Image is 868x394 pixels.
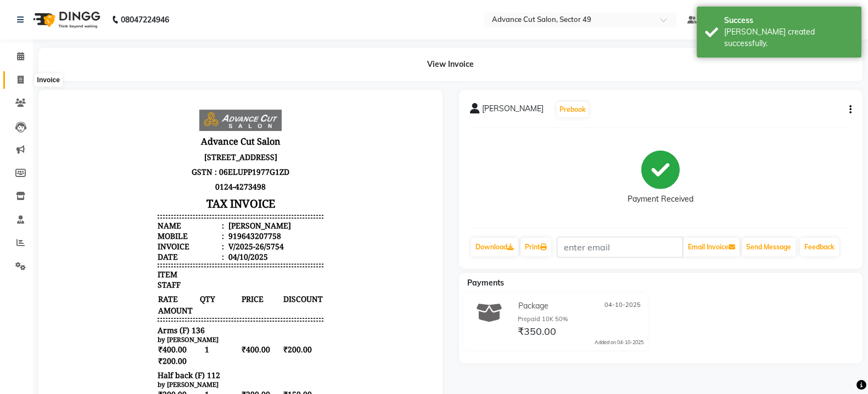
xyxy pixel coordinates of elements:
div: ₹350.00 [233,346,274,357]
span: AMOUNT [108,204,149,215]
div: Mobile [108,130,175,140]
span: STAFF [108,179,131,189]
span: ₹300.00 [108,288,149,299]
input: enter email [557,237,683,258]
div: Prepaid 10K 50% [518,315,643,324]
div: DISCOUNT [108,326,148,336]
span: 04-10-2025 [604,300,641,312]
div: NET [108,336,124,346]
span: ₹200.00 [233,243,274,254]
span: 1 [150,288,191,299]
button: Email Invoice [684,238,740,256]
button: Send Message [742,238,796,256]
div: ₹350.00 [233,336,274,346]
b: 08047224946 [121,4,169,35]
div: ₹350.00 [233,357,274,367]
div: Paid [108,357,124,367]
div: Bill created successfully. [724,26,853,49]
div: Success [724,15,853,26]
div: Date [108,151,175,161]
span: Half back (F) 112 [108,269,171,279]
span: DISCOUNT [233,192,274,204]
div: ₹700.00 [233,315,274,326]
span: QTY [150,192,191,204]
h3: TAX INVOICE [108,93,274,112]
span: ₹150.00 [233,288,274,299]
span: : [172,130,175,140]
div: 919643207758 [177,130,232,140]
small: by [PERSON_NAME] [108,235,169,243]
div: 04/10/2025 [177,151,219,161]
img: logo [28,4,103,35]
p: GSTN : 06ELUPP1977G1ZD [108,64,274,78]
div: Added on 04-10-2025 [595,339,643,346]
span: : [172,140,175,151]
h3: Advance Cut Salon [108,32,274,49]
p: 0124-4273498 [108,78,274,93]
div: Invoice [108,140,175,151]
img: file_1689143164706.jpg [150,9,232,30]
span: PRICE [192,192,232,204]
span: : [172,151,175,161]
div: Payment Received [628,193,693,205]
div: ₹350.00 [233,326,274,336]
span: Package [518,300,548,312]
span: ₹350.00 [518,325,556,340]
span: 1 [150,243,191,254]
a: Download [471,238,518,256]
a: Feedback [800,238,839,256]
button: Prebook [557,102,589,117]
p: [STREET_ADDRESS] [108,49,274,64]
div: View Invoice [38,48,863,81]
div: Invoice [35,74,63,87]
span: ₹300.00 [192,288,232,299]
span: Payments [467,278,504,288]
span: ₹400.00 [108,243,149,254]
div: V/2025-26/5754 [177,140,234,151]
span: ITEM [108,168,128,179]
span: Arms (F) 136 [108,224,155,235]
div: SUBTOTAL [108,315,148,326]
span: ₹150.00 [108,299,149,311]
div: Name [108,119,175,130]
span: RATE [108,192,149,204]
small: by [PERSON_NAME] [108,279,169,288]
span: [PERSON_NAME] [482,103,544,118]
span: ₹200.00 [108,254,149,266]
a: Print [520,238,551,256]
div: GRAND TOTAL [108,346,163,357]
span: ₹400.00 [192,243,232,254]
span: : [172,119,175,130]
p: Please visit again ! [108,376,274,387]
div: [PERSON_NAME] [177,119,242,130]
